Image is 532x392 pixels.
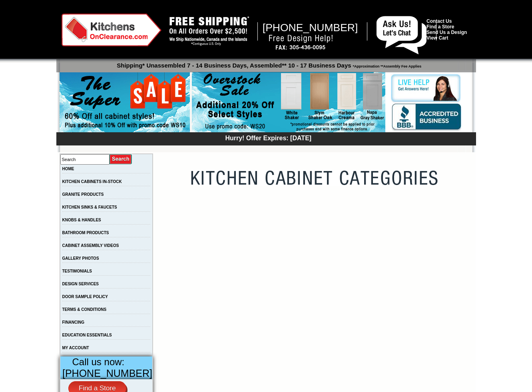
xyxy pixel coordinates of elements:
a: DOOR SAMPLE POLICY [62,294,108,299]
a: Find a Store [426,24,454,30]
a: View Cart [426,35,448,41]
a: GALLERY PHOTOS [62,256,99,261]
a: BATHROOM PRODUCTS [62,231,109,235]
span: [PHONE_NUMBER] [62,368,152,379]
a: Contact Us [426,18,452,24]
a: DESIGN SERVICES [62,282,99,286]
a: CABINET ASSEMBLY VIDEOS [62,243,119,248]
a: KITCHEN SINKS & FAUCETS [62,205,117,209]
a: HOME [62,167,74,171]
a: KITCHEN CABINETS IN-STOCK [62,179,122,184]
span: *Approximation **Assembly Fee Applies [351,62,422,68]
div: Hurry! Offer Expires: [DATE] [60,133,476,142]
input: Submit [110,154,132,165]
a: Send Us a Design [426,30,467,35]
img: Kitchens on Clearance Logo [62,14,161,46]
a: EDUCATION ESSENTIALS [62,333,112,337]
a: KNOBS & HANDLES [62,218,101,222]
span: Call us now: [72,356,125,367]
span: [PHONE_NUMBER] [263,22,358,34]
a: FINANCING [62,320,85,324]
a: TESTIMONIALS [62,269,92,273]
p: Shipping* Unassembled 7 - 14 Business Days, Assembled** 10 - 17 Business Days [60,58,476,69]
a: TERMS & CONDITIONS [62,307,107,312]
a: GRANITE PRODUCTS [62,192,104,197]
a: MY ACCOUNT [62,346,89,350]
